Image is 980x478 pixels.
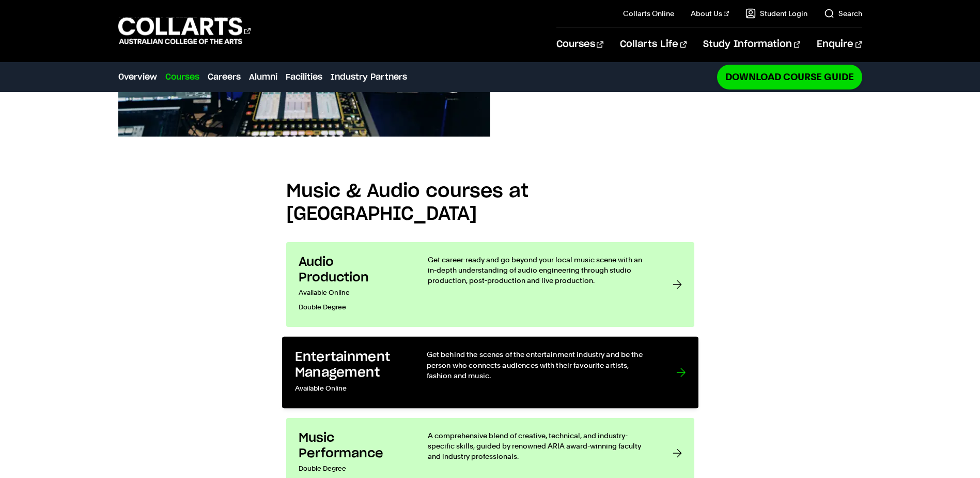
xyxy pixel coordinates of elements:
a: Study Information [703,27,800,62]
a: Facilities [286,71,322,83]
h2: Music & Audio courses at [GEOGRAPHIC_DATA] [286,180,694,226]
a: Audio Production Available Online Double Degree Get career-ready and go beyond your local music s... [286,242,694,327]
a: Courses [165,71,199,83]
a: Industry Partners [331,71,407,83]
p: Get behind the scenes of the entertainment industry and be the person who connects audiences with... [426,349,655,381]
a: Collarts Online [623,8,674,19]
a: Student Login [745,8,807,19]
p: Get career-ready and go beyond your local music scene with an in-depth understanding of audio eng... [428,255,652,286]
a: Download Course Guide [717,65,862,89]
h3: Audio Production [299,255,407,286]
a: Entertainment Management Available Online Get behind the scenes of the entertainment industry and... [282,336,698,408]
a: Search [824,8,862,19]
h3: Entertainment Management [294,349,405,381]
a: Collarts Life [620,27,687,62]
p: Available Online [299,286,407,300]
a: Overview [118,71,157,83]
h3: Music Performance [299,430,407,461]
p: Double Degree [299,461,407,476]
div: Go to homepage [118,16,251,46]
a: Alumni [249,71,277,83]
p: A comprehensive blend of creative, technical, and industry-specific skills, guided by renowned AR... [428,430,652,461]
p: Available Online [294,381,405,396]
a: Careers [208,71,241,83]
p: Double Degree [299,300,407,315]
a: About Us [691,8,729,19]
a: Courses [556,27,603,62]
a: Enquire [817,27,862,62]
